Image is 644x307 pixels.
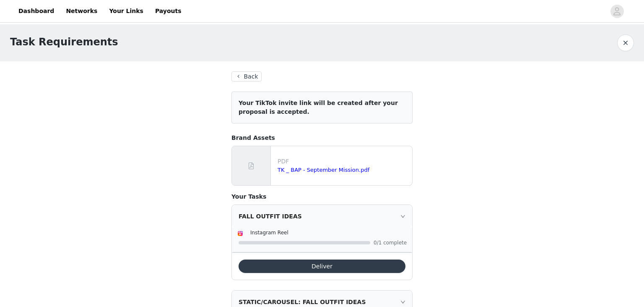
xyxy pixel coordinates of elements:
[232,205,412,228] div: icon: rightFALL OUTFIT IDEAS
[374,240,407,245] span: 0/1 complete
[613,5,621,18] div: avatar
[231,192,413,201] h4: Your Tasks
[239,260,405,273] button: Deliver
[400,299,405,304] i: icon: right
[104,2,148,21] a: Your Links
[231,134,413,142] h4: Brand Assets
[239,100,398,115] span: Your TikTok invite link will be created after your proposal is accepted.
[278,157,409,166] p: PDF
[150,2,187,21] a: Payouts
[231,71,262,81] button: Back
[250,230,288,236] span: Instagram Reel
[278,167,369,173] a: TK _ BAP - September Mission.pdf
[61,2,102,21] a: Networks
[13,2,59,21] a: Dashboard
[400,214,405,219] i: icon: right
[237,230,244,237] img: Instagram Reels Icon
[10,34,118,50] h1: Task Requirements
